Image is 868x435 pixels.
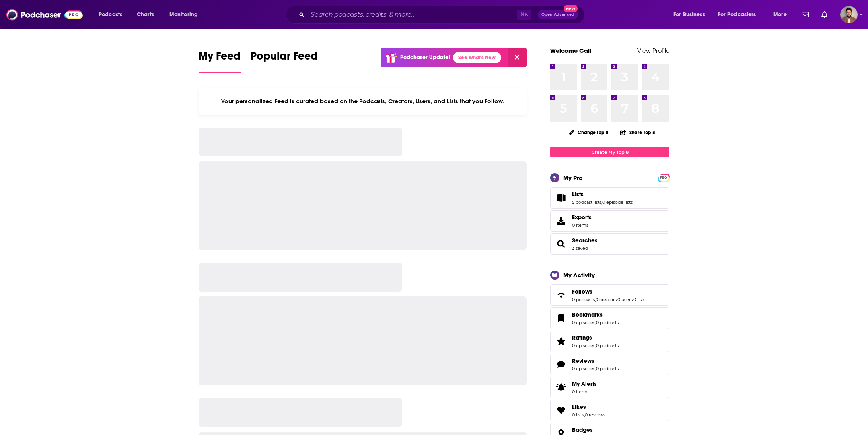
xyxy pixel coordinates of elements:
[572,366,595,371] a: 0 episodes
[840,6,858,23] img: User Profile
[553,336,569,347] a: Ratings
[773,9,787,20] span: More
[550,331,669,352] span: Ratings
[6,7,83,22] img: Podchaser - Follow, Share and Rate Podcasts
[137,9,154,20] span: Charts
[584,412,585,418] span: ,
[572,426,593,433] span: Badges
[572,311,619,318] a: Bookmarks
[572,199,601,205] a: 5 podcast lists
[550,47,592,54] a: Welcome Cal!
[550,307,669,329] span: Bookmarks
[453,52,501,63] a: See What's New
[718,9,756,20] span: For Podcasters
[596,320,619,325] a: 0 podcasts
[199,49,241,73] a: My Feed
[564,128,613,137] button: Change Top 8
[250,49,318,73] a: Popular Feed
[659,174,668,180] a: PRO
[572,389,597,394] span: 0 items
[659,175,668,181] span: PRO
[572,320,595,325] a: 0 episodes
[572,380,597,387] span: My Alerts
[564,5,578,12] span: New
[572,222,592,228] span: 0 items
[637,47,669,54] a: View Profile
[572,412,584,418] a: 0 lists
[673,9,705,20] span: For Business
[601,199,602,205] span: ,
[164,8,208,21] button: open menu
[550,400,669,421] span: Likes
[572,357,619,364] a: Reviews
[563,271,595,279] div: My Activity
[572,334,592,341] span: Ratings
[572,343,595,348] a: 0 episodes
[541,13,574,17] span: Open Advanced
[572,311,603,318] span: Bookmarks
[517,10,531,20] span: ⌘ K
[169,9,198,20] span: Monitoring
[553,313,569,324] a: Bookmarks
[400,54,450,61] p: Podchaser Update!
[602,199,633,205] a: 0 episode lists
[572,288,645,295] a: Follows
[563,174,583,182] div: My Pro
[572,426,596,433] a: Badges
[550,210,669,232] a: Exports
[572,288,592,295] span: Follows
[99,9,122,20] span: Podcasts
[798,8,812,21] a: Show notifications dropdown
[596,366,619,371] a: 0 podcasts
[595,343,596,348] span: ,
[550,233,669,255] span: Searches
[293,6,592,24] div: Search podcasts, credits, & more...
[550,377,669,398] a: My Alerts
[572,297,595,302] a: 0 podcasts
[307,8,517,21] input: Search podcasts, credits, & more...
[553,290,569,301] a: Follows
[572,214,592,221] span: Exports
[840,6,858,23] span: Logged in as calmonaghan
[550,147,669,157] a: Create My Top 8
[595,320,596,325] span: ,
[93,8,132,21] button: open menu
[550,187,669,209] span: Lists
[572,403,605,410] a: Likes
[617,297,617,302] span: ,
[713,8,768,21] button: open menu
[768,8,797,21] button: open menu
[199,88,527,115] div: Your personalized Feed is curated based on the Podcasts, Creators, Users, and Lists that you Follow.
[572,191,633,198] a: Lists
[250,49,318,68] span: Popular Feed
[633,297,645,302] a: 0 lists
[840,6,858,23] button: Show profile menu
[572,237,597,244] a: Searches
[572,191,584,198] span: Lists
[572,334,619,341] a: Ratings
[553,382,569,393] span: My Alerts
[550,354,669,375] span: Reviews
[620,125,656,140] button: Share Top 8
[553,192,569,203] a: Lists
[572,403,586,410] span: Likes
[596,297,617,302] a: 0 creators
[595,366,596,371] span: ,
[550,284,669,306] span: Follows
[596,343,619,348] a: 0 podcasts
[617,297,633,302] a: 0 users
[572,246,588,251] a: 3 saved
[199,49,241,68] span: My Feed
[668,8,715,21] button: open menu
[553,405,569,416] a: Likes
[633,297,633,302] span: ,
[132,8,159,21] a: Charts
[538,10,578,19] button: Open AdvancedNew
[595,297,596,302] span: ,
[553,215,569,226] span: Exports
[553,238,569,249] a: Searches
